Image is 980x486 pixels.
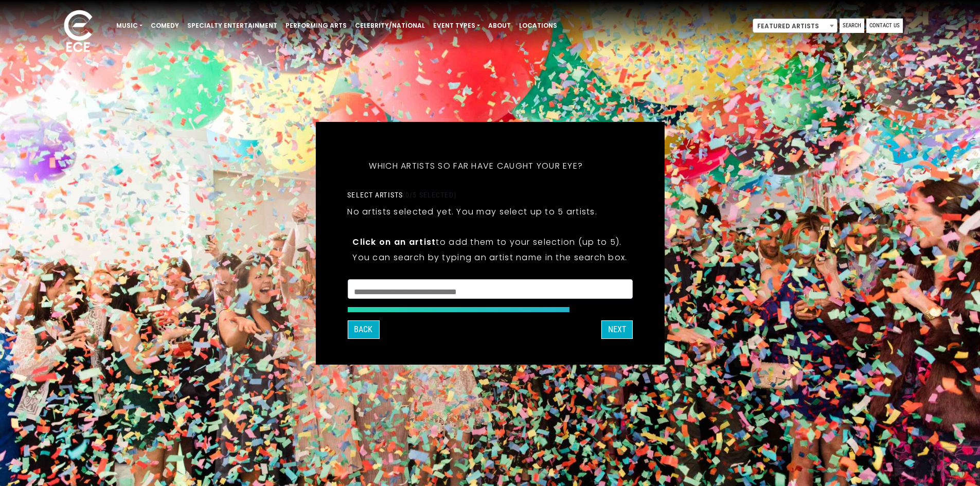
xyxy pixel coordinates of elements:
[429,17,484,34] a: Event Types
[347,148,604,185] h5: Which artists so far have caught your eye?
[753,19,838,33] span: Featured Artists
[403,191,456,199] span: (0/5 selected)
[352,236,627,248] p: to add them to your selection (up to 5).
[352,251,627,264] p: You can search by typing an artist name in the search box.
[183,17,281,34] a: Specialty Entertainment
[515,17,561,34] a: Locations
[354,286,626,295] textarea: Search
[281,17,351,34] a: Performing Arts
[601,320,633,339] button: Next
[347,320,379,339] button: Back
[840,19,864,33] a: Search
[347,205,597,218] p: No artists selected yet. You may select up to 5 artists.
[347,190,456,200] label: Select artists
[147,17,183,34] a: Comedy
[112,17,147,34] a: Music
[753,19,837,33] span: Featured Artists
[352,236,436,248] strong: Click on an artist
[866,19,903,33] a: Contact Us
[52,7,104,57] img: ece_new_logo_whitev2-1.png
[484,17,515,34] a: About
[351,17,429,34] a: Celebrity/National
